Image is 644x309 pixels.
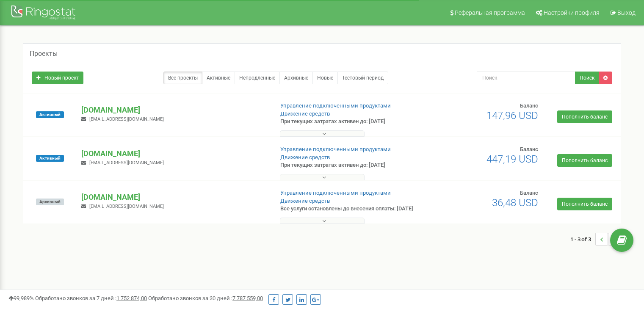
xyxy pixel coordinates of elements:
[8,295,34,301] span: 99,989%
[36,111,64,118] span: Активный
[30,50,58,58] h5: Проекты
[81,148,266,159] p: [DOMAIN_NAME]
[486,153,538,165] span: 447,19 USD
[35,295,147,301] span: Обработано звонков за 7 дней :
[89,116,164,122] span: [EMAIL_ADDRESS][DOMAIN_NAME]
[557,110,612,123] a: Пополнить баланс
[36,199,64,205] span: Архивный
[280,198,330,204] a: Движение средств
[81,192,266,203] p: [DOMAIN_NAME]
[232,295,263,301] u: 7 787 559,00
[312,72,338,84] a: Новые
[36,155,64,162] span: Активный
[520,146,538,152] span: Баланс
[280,102,391,109] a: Управление подключенными продуктами
[280,190,391,196] a: Управление подключенными продуктами
[492,197,538,209] span: 36,48 USD
[557,154,612,167] a: Пополнить баланс
[280,110,330,117] a: Движение средств
[280,154,330,160] a: Движение средств
[337,72,388,84] a: Тестовый период
[570,233,595,246] span: 1 - 3 of 3
[163,72,202,84] a: Все проекты
[575,72,599,84] button: Поиск
[617,9,636,16] span: Выход
[280,161,416,169] p: При текущих затратах активен до: [DATE]
[202,72,235,84] a: Активные
[279,72,313,84] a: Архивные
[520,190,538,196] span: Баланс
[570,224,621,254] nav: ...
[280,118,416,126] p: При текущих затратах активен до: [DATE]
[520,102,538,109] span: Баланс
[280,205,416,213] p: Все услуги остановлены до внесения оплаты: [DATE]
[32,72,83,84] a: Новый проект
[280,146,391,152] a: Управление подключенными продуктами
[455,9,525,16] span: Реферальная программа
[486,110,538,121] span: 147,96 USD
[148,295,263,301] span: Обработано звонков за 30 дней :
[544,9,600,16] span: Настройки профиля
[81,105,266,116] p: [DOMAIN_NAME]
[89,160,164,166] span: [EMAIL_ADDRESS][DOMAIN_NAME]
[89,204,164,209] span: [EMAIL_ADDRESS][DOMAIN_NAME]
[477,72,575,84] input: Поиск
[116,295,147,301] u: 1 752 874,00
[235,72,280,84] a: Непродленные
[557,198,612,210] a: Пополнить баланс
